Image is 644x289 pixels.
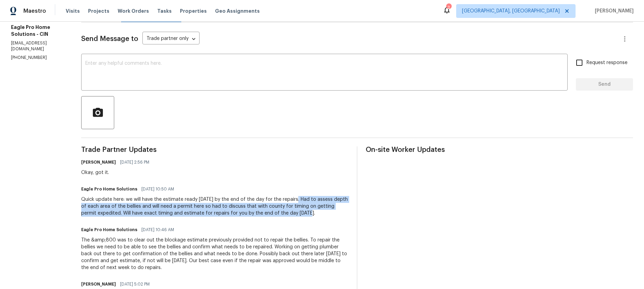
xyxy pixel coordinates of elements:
[88,8,109,14] span: Projects
[81,146,348,153] span: Trade Partner Updates
[462,8,560,14] span: [GEOGRAPHIC_DATA], [GEOGRAPHIC_DATA]
[66,8,80,14] span: Visits
[592,8,634,14] span: [PERSON_NAME]
[180,8,207,14] span: Properties
[81,196,348,217] div: Quick update here: we will have the estimate ready [DATE] by the end of the day for the repairs. ...
[118,8,149,14] span: Work Orders
[142,33,200,45] div: Trade partner only
[11,55,65,61] p: [PHONE_NUMBER]
[11,24,65,38] h5: Eagle Pro Home Solutions - CIN
[120,159,149,166] span: [DATE] 2:56 PM
[81,169,153,176] div: Okay, got it.
[23,8,46,14] span: Maestro
[587,59,627,66] span: Request response
[157,9,172,13] span: Tasks
[81,35,138,42] span: Send Message to
[366,146,633,153] span: On-site Worker Updates
[446,4,451,11] div: 2
[141,226,174,233] span: [DATE] 10:46 AM
[11,40,65,52] p: [EMAIL_ADDRESS][DOMAIN_NAME]
[81,281,116,288] h6: [PERSON_NAME]
[120,281,150,288] span: [DATE] 5:02 PM
[215,8,260,14] span: Geo Assignments
[81,159,116,166] h6: [PERSON_NAME]
[81,237,348,271] div: The &amp;800 was to clear out the blockage estimate previously provided not to repair the bellies...
[81,186,137,193] h6: Eagle Pro Home Solutions
[81,226,137,233] h6: Eagle Pro Home Solutions
[141,186,174,193] span: [DATE] 10:50 AM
